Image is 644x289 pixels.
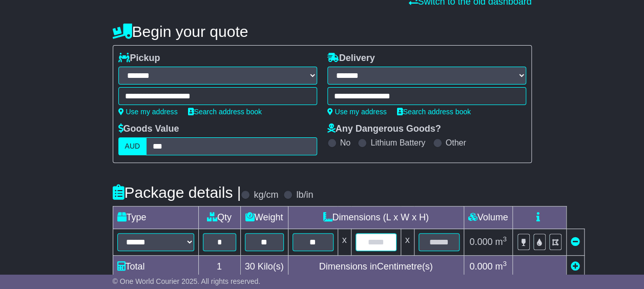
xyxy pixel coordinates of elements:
[296,190,313,201] label: lb/in
[370,138,425,148] label: Lithium Battery
[198,256,240,278] td: 1
[327,108,387,116] a: Use my address
[118,108,178,116] a: Use my address
[188,108,262,116] a: Search address book
[397,108,471,116] a: Search address book
[113,207,198,229] td: Type
[401,229,414,256] td: x
[245,261,255,272] span: 30
[198,207,240,229] td: Qty
[338,229,351,256] td: x
[288,207,464,229] td: Dimensions (L x W x H)
[464,207,512,229] td: Volume
[340,138,350,148] label: No
[571,237,580,247] a: Remove this item
[446,138,466,148] label: Other
[240,256,288,278] td: Kilo(s)
[503,235,507,243] sup: 3
[495,261,507,272] span: m
[118,137,147,155] label: AUD
[113,256,198,278] td: Total
[469,261,492,272] span: 0.000
[118,53,160,64] label: Pickup
[240,207,288,229] td: Weight
[113,184,241,201] h4: Package details |
[113,277,261,285] span: © One World Courier 2025. All rights reserved.
[327,53,375,64] label: Delivery
[118,123,179,135] label: Goods Value
[288,256,464,278] td: Dimensions in Centimetre(s)
[469,237,492,247] span: 0.000
[254,190,278,201] label: kg/cm
[327,123,441,135] label: Any Dangerous Goods?
[495,237,507,247] span: m
[113,23,532,40] h4: Begin your quote
[571,261,580,272] a: Add new item
[503,260,507,267] sup: 3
